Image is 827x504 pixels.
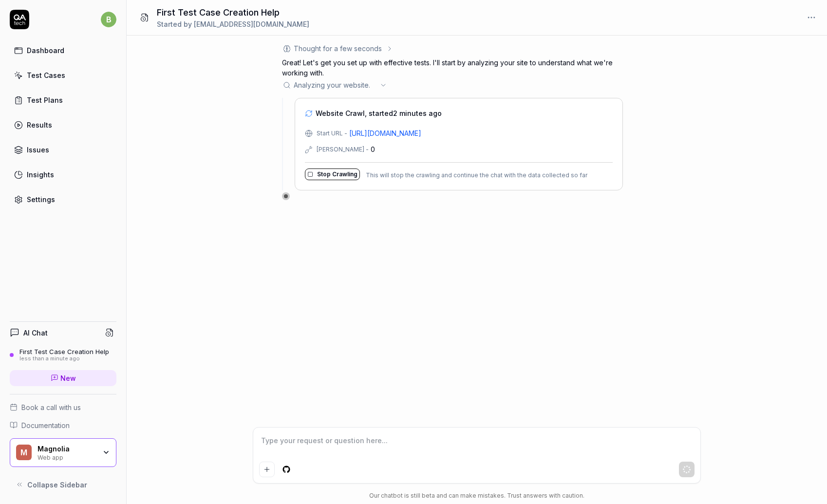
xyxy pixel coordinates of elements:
button: Collapse Sidebar [10,475,116,494]
div: Started by [157,19,309,29]
div: [PERSON_NAME] - [317,145,369,154]
a: Settings [10,190,116,209]
p: Great! Let's get you set up with effective tests. I'll start by analyzing your site to understand... [282,57,623,78]
span: Website Crawl, started 2 minutes ago [316,108,442,118]
a: Dashboard [10,41,116,60]
div: Magnolia [38,445,96,453]
div: 0 [371,144,375,154]
a: Insights [10,165,116,184]
span: . [369,80,376,90]
a: Book a call with us [10,402,116,412]
div: Our chatbot is still beta and can make mistakes. Trust answers with caution. [253,491,701,500]
div: First Test Case Creation Help [19,348,109,355]
h1: First Test Case Creation Help [157,6,309,19]
div: Issues [27,145,49,155]
span: Analyzing your website [294,80,376,90]
div: Thought for a few seconds [294,43,382,54]
span: Collapse Sidebar [27,480,87,490]
div: Start URL - [317,129,347,138]
div: Web app [38,453,96,461]
div: Test Plans [27,95,63,105]
div: Test Cases [27,70,65,80]
span: New [60,373,76,383]
span: [EMAIL_ADDRESS][DOMAIN_NAME] [194,20,309,28]
h4: AI Chat [23,328,48,338]
a: Test Cases [10,66,116,85]
a: Test Plans [10,91,116,110]
div: Insights [27,169,54,180]
a: Documentation [10,420,116,430]
p: This will stop the crawling and continue the chat with the data collected so far [366,170,587,180]
div: less than a minute ago [19,355,109,362]
button: Add attachment [259,462,275,477]
span: Documentation [21,420,70,430]
button: Stop Crawling [305,168,360,180]
span: b [101,12,116,27]
a: Issues [10,140,116,159]
div: Settings [27,194,55,205]
a: New [10,370,116,386]
button: b [101,10,116,29]
a: Website Crawl, started2 minutes ago [305,108,442,118]
a: Results [10,115,116,134]
a: [URL][DOMAIN_NAME] [349,128,421,138]
div: Results [27,120,52,130]
button: MMagnoliaWeb app [10,438,116,467]
span: M [16,445,32,460]
div: Dashboard [27,45,64,56]
a: First Test Case Creation Helpless than a minute ago [10,348,116,362]
span: Book a call with us [21,402,81,412]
